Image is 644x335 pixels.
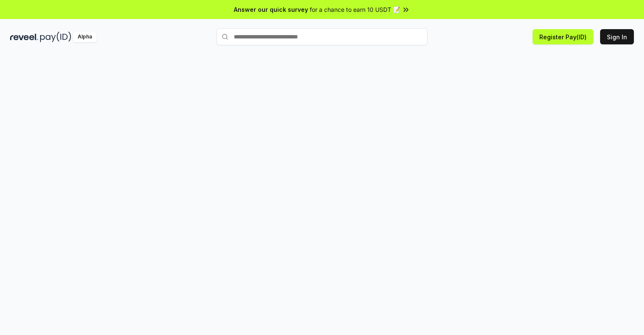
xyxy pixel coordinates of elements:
[40,32,71,42] img: pay_id
[600,29,634,44] button: Sign In
[234,5,308,14] span: Answer our quick survey
[310,5,400,14] span: for a chance to earn 10 USDT 📝
[73,32,97,42] div: Alpha
[533,29,593,44] button: Register Pay(ID)
[10,32,38,42] img: reveel_dark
